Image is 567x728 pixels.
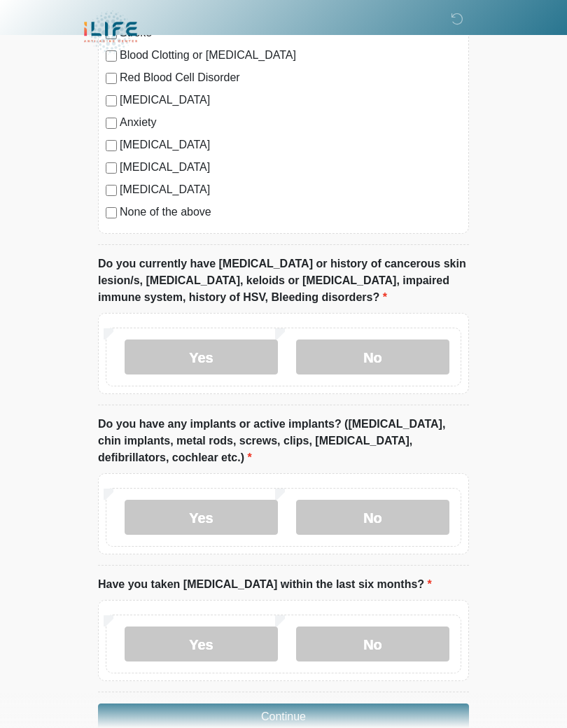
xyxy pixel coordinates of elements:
[125,626,278,661] label: Yes
[120,69,461,86] label: Red Blood Cell Disorder
[106,162,117,174] input: [MEDICAL_DATA]
[106,185,117,196] input: [MEDICAL_DATA]
[125,500,278,535] label: Yes
[120,181,461,198] label: [MEDICAL_DATA]
[106,73,117,84] input: Red Blood Cell Disorder
[120,159,461,176] label: [MEDICAL_DATA]
[84,10,137,55] img: iLIFE Anti-Aging Center Logo
[296,500,449,535] label: No
[120,92,461,108] label: [MEDICAL_DATA]
[98,576,432,593] label: Have you taken [MEDICAL_DATA] within the last six months?
[106,95,117,106] input: [MEDICAL_DATA]
[98,416,469,466] label: Do you have any implants or active implants? ([MEDICAL_DATA], chin implants, metal rods, screws, ...
[98,255,469,306] label: Do you currently have [MEDICAL_DATA] or history of cancerous skin lesion/s, [MEDICAL_DATA], keloi...
[120,136,461,153] label: [MEDICAL_DATA]
[120,204,461,220] label: None of the above
[120,114,461,131] label: Anxiety
[106,140,117,151] input: [MEDICAL_DATA]
[106,207,117,218] input: None of the above
[296,339,449,374] label: No
[125,339,278,374] label: Yes
[296,626,449,661] label: No
[106,118,117,129] input: Anxiety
